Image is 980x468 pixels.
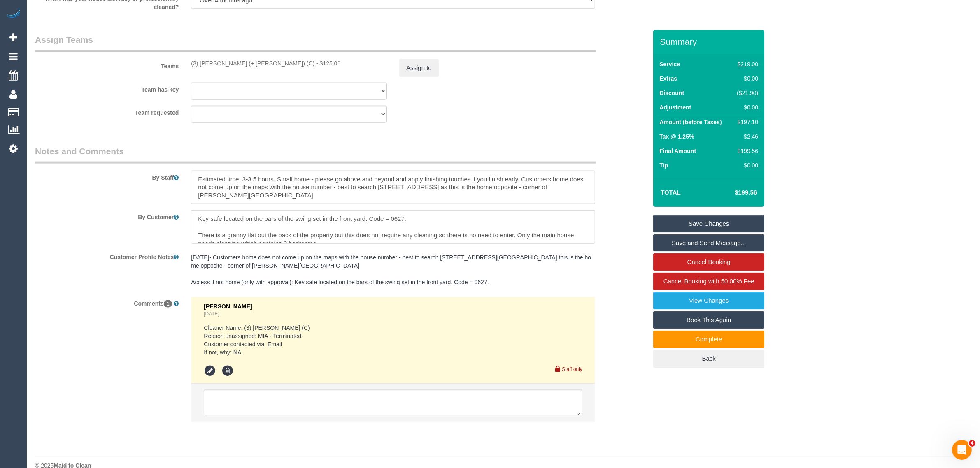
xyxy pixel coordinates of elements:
[204,324,582,357] pre: Cleaner Name: (3) [PERSON_NAME] (C) Reason unassigned: MIA - Terminated Customer contacted via: E...
[399,59,439,76] button: Assign to
[659,103,691,111] label: Adjustment
[204,311,219,317] a: [DATE]
[659,89,684,97] label: Discount
[969,440,975,447] span: 4
[734,147,759,155] div: $199.56
[29,171,185,182] label: By Staff
[29,210,185,221] label: By Customer
[5,8,21,20] img: Automaid Logo
[191,59,387,67] div: 1 hour x $125.00/hour
[29,59,185,70] label: Teams
[191,253,595,286] pre: [DATE]- Customers home does not come up on the maps with the house number - best to search [STREE...
[35,145,596,164] legend: Notes and Comments
[952,440,972,460] iframe: Intercom live chat
[734,74,759,83] div: $0.00
[204,303,252,310] span: [PERSON_NAME]
[663,278,754,285] span: Cancel Booking with 50.00% Fee
[35,34,596,52] legend: Assign Teams
[659,74,677,83] label: Extras
[653,215,764,232] a: Save Changes
[734,161,759,169] div: $0.00
[661,189,681,196] strong: Total
[659,132,694,141] label: Tax @ 1.25%
[653,311,764,329] a: Book This Again
[29,250,185,261] label: Customer Profile Notes
[653,292,764,309] a: View Changes
[734,60,759,68] div: $219.00
[659,118,722,126] label: Amount (before Taxes)
[653,253,764,271] a: Cancel Booking
[562,366,582,372] small: Staff only
[29,297,185,308] label: Comments
[660,37,760,46] h3: Summary
[164,300,172,308] span: 1
[734,103,759,111] div: $0.00
[653,234,764,252] a: Save and Send Message...
[653,350,764,367] a: Back
[734,132,759,141] div: $2.46
[659,161,668,169] label: Tip
[653,331,764,348] a: Complete
[659,60,680,68] label: Service
[653,273,764,290] a: Cancel Booking with 50.00% Fee
[659,147,696,155] label: Final Amount
[734,118,759,126] div: $197.10
[710,189,757,196] h4: $199.56
[734,89,759,97] div: ($21.90)
[29,106,185,117] label: Team requested
[29,83,185,94] label: Team has key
